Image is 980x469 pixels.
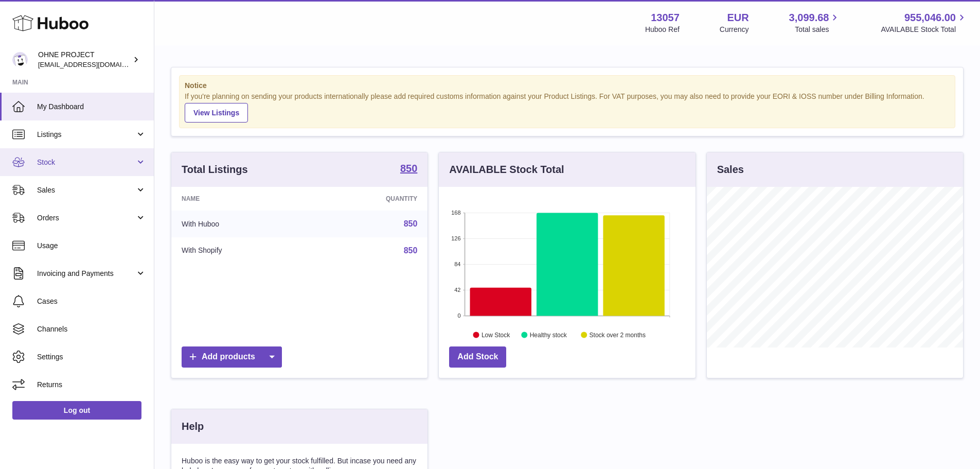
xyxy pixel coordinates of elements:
[717,163,744,177] h3: Sales
[645,25,680,34] div: Huboo Ref
[171,187,310,211] th: Name
[458,312,461,319] text: 0
[400,163,417,173] strong: 850
[37,102,146,112] span: My Dashboard
[37,269,135,279] span: Invoicing and Payments
[185,81,950,91] strong: Notice
[171,237,310,264] td: With Shopify
[182,346,282,368] a: Add products
[38,50,131,70] div: OHNE PROJECT
[400,163,417,176] a: 850
[37,185,135,195] span: Sales
[451,210,460,216] text: 168
[37,324,146,334] span: Channels
[449,163,564,177] h3: AVAILABLE Stock Total
[37,213,135,223] span: Orders
[455,287,461,293] text: 42
[455,261,461,267] text: 84
[789,11,829,25] span: 3,099.68
[12,52,28,67] img: internalAdmin-13057@internal.huboo.com
[37,130,135,140] span: Listings
[185,92,950,123] div: If you're planning on sending your products internationally please add required customs informati...
[404,219,418,228] a: 850
[482,331,510,338] text: Low Stock
[37,352,146,362] span: Settings
[404,246,418,255] a: 850
[789,11,841,34] a: 3,099.68 Total sales
[182,420,204,433] h3: Help
[37,241,146,251] span: Usage
[881,25,968,34] span: AVAILABLE Stock Total
[37,380,146,390] span: Returns
[37,297,146,306] span: Cases
[651,11,680,25] strong: 13057
[38,60,151,68] span: [EMAIL_ADDRESS][DOMAIN_NAME]
[590,331,646,338] text: Stock over 2 months
[37,158,135,167] span: Stock
[720,25,749,34] div: Currency
[449,346,506,368] a: Add Stock
[171,211,310,237] td: With Huboo
[727,11,749,25] strong: EUR
[185,103,248,123] a: View Listings
[881,11,968,34] a: 955,046.00 AVAILABLE Stock Total
[182,163,248,177] h3: Total Listings
[530,331,567,338] text: Healthy stock
[451,235,460,241] text: 126
[795,25,841,34] span: Total sales
[904,11,956,25] span: 955,046.00
[12,401,141,420] a: Log out
[310,187,428,211] th: Quantity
